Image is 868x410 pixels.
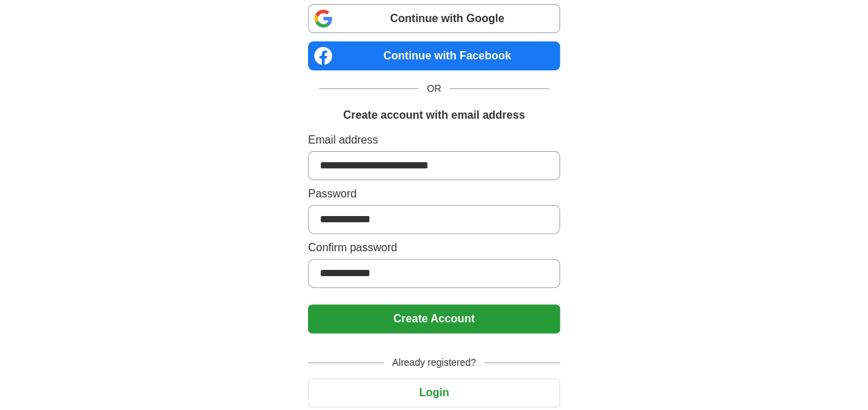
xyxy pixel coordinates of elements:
label: Password [308,186,560,202]
a: Continue with Google [308,4,560,33]
span: Already registered? [384,355,484,370]
h1: Create account with email address [343,107,525,124]
span: OR [418,81,450,96]
button: Create Account [308,304,560,333]
a: Continue with Facebook [308,41,560,70]
a: Login [308,387,560,398]
button: Login [308,378,560,407]
label: Email address [308,132,560,148]
label: Confirm password [308,240,560,256]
